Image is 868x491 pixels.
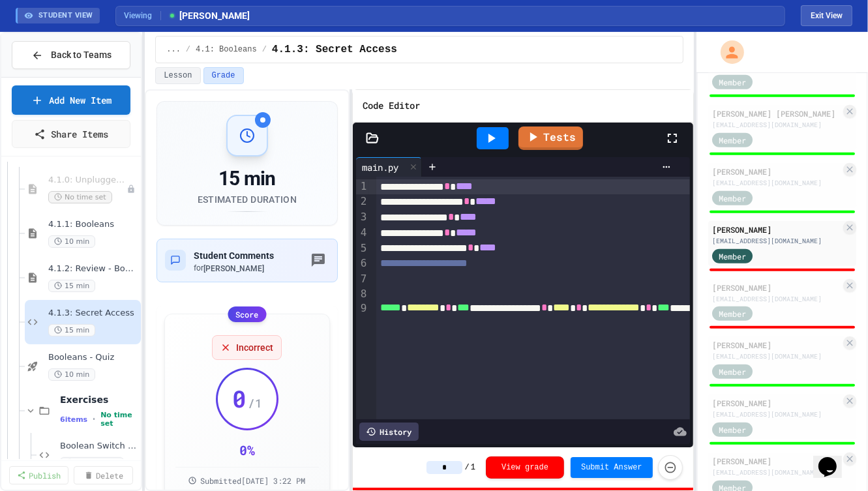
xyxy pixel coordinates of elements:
a: Add New Item [12,85,130,115]
button: Force resubmission of student's answer (Admin only) [658,455,683,480]
div: [EMAIL_ADDRESS][DOMAIN_NAME] [712,409,841,419]
span: No time set [100,411,138,428]
span: 15 min [48,280,95,292]
a: Share Items [12,120,130,148]
span: 0 [232,385,247,411]
span: Member [719,424,746,436]
span: Submit Answer [581,462,642,473]
div: [PERSON_NAME] [712,455,841,467]
span: STUDENT VIEW [38,10,93,22]
span: Member [719,192,746,204]
div: 2 [356,194,369,210]
div: [EMAIL_ADDRESS][DOMAIN_NAME] [712,236,841,246]
div: 1 [356,179,369,195]
a: Tests [518,126,583,150]
div: main.py [356,157,422,177]
div: My Account [707,37,747,67]
div: [PERSON_NAME] [712,282,841,293]
div: [PERSON_NAME] [712,397,841,409]
h6: Code Editor [363,98,421,114]
div: main.py [356,160,406,174]
span: / [465,462,470,473]
span: Back to Teams [51,48,112,62]
span: 4.1: Booleans [196,44,257,55]
span: No time set [60,457,124,469]
span: Submitted [DATE] 3:22 PM [200,475,305,486]
span: / [186,44,190,55]
span: [PERSON_NAME] [203,264,264,273]
iframe: chat widget [813,439,855,478]
div: [PERSON_NAME] [712,339,841,351]
span: 10 min [48,368,95,381]
button: View grade [486,456,564,479]
span: / 1 [248,394,262,412]
div: [EMAIL_ADDRESS][DOMAIN_NAME] [712,120,841,130]
div: 9 [356,301,369,317]
div: 5 [356,241,369,257]
span: 15 min [48,324,95,336]
div: [EMAIL_ADDRESS][DOMAIN_NAME] [712,468,841,477]
span: 4.1.0: Unplugged Activity - Booleans [48,175,127,186]
button: Back to Teams [12,41,130,69]
span: Student Comments [194,250,274,261]
span: Booleans - Quiz [48,352,138,363]
span: Boolean Switch Fix [60,441,138,452]
div: 6 [356,256,369,272]
div: 8 [356,287,369,301]
div: [EMAIL_ADDRESS][DOMAIN_NAME] [712,294,841,304]
div: 15 min [198,167,297,190]
span: No time set [48,191,112,203]
div: [EMAIL_ADDRESS][DOMAIN_NAME] [712,178,841,188]
span: Incorrect [236,341,273,354]
span: [PERSON_NAME] [168,9,250,23]
button: Grade [203,67,244,84]
button: Lesson [155,67,200,84]
span: 1 [471,462,475,473]
span: 4.1.1: Booleans [48,219,138,230]
div: Unpublished [127,185,136,194]
div: History [359,423,419,441]
span: 6 items [60,415,87,424]
div: [EMAIL_ADDRESS][DOMAIN_NAME] [712,351,841,361]
span: Member [719,76,746,88]
span: ... [166,44,181,55]
div: 3 [356,210,369,226]
div: [PERSON_NAME] [712,166,841,177]
span: Member [719,134,746,146]
a: Publish [9,466,68,484]
div: 7 [356,272,369,286]
span: Exercises [60,394,138,406]
div: [PERSON_NAME] [PERSON_NAME] [712,108,841,119]
span: Member [719,308,746,320]
span: 10 min [48,235,95,248]
span: Member [719,366,746,378]
div: 0 % [239,441,255,459]
span: Viewing [124,10,161,22]
span: Member [719,250,746,262]
div: Estimated Duration [198,193,297,206]
div: 4 [356,226,369,241]
span: / [262,44,267,55]
a: Delete [74,466,133,484]
button: Exit student view [801,5,852,26]
div: Score [228,306,266,322]
div: for [194,263,274,274]
button: Submit Answer [571,457,653,478]
div: [PERSON_NAME] [712,224,841,235]
span: 4.1.3: Secret Access [272,42,397,57]
span: 4.1.2: Review - Booleans [48,263,138,275]
span: 4.1.3: Secret Access [48,308,138,319]
span: • [93,414,95,424]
